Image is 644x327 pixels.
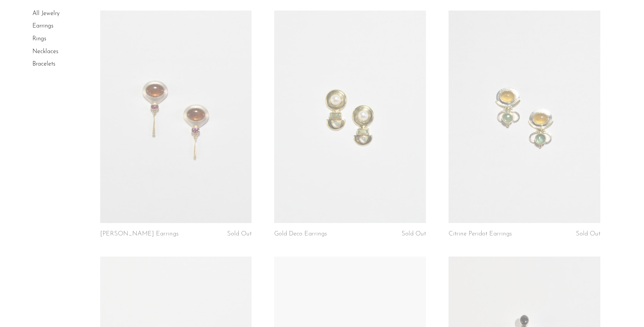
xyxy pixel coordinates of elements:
[32,11,60,17] a: All Jewelry
[227,231,252,237] span: Sold Out
[32,61,55,67] a: Bracelets
[32,23,53,29] a: Earrings
[576,231,600,237] span: Sold Out
[32,36,46,42] a: Rings
[274,231,327,237] a: Gold Deco Earrings
[100,231,179,237] a: [PERSON_NAME] Earrings
[401,231,426,237] span: Sold Out
[32,49,58,55] a: Necklaces
[449,231,512,237] a: Citrine Peridot Earrings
